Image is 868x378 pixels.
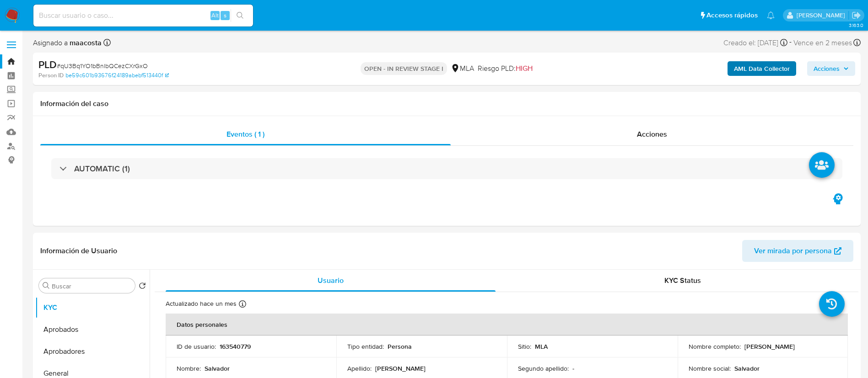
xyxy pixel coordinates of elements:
p: Persona [388,342,412,351]
span: Usuario [318,275,344,286]
span: Vence en 2 meses [793,38,852,48]
p: ID de usuario : [177,342,216,351]
p: Apellido : [347,364,372,373]
p: Actualizado hace un mes [166,299,237,308]
span: Alt [211,11,219,20]
button: Aprobados [35,319,150,341]
button: search-icon [231,9,249,22]
input: Buscar [52,282,131,290]
p: 163540779 [220,342,251,351]
span: Eventos ( 1 ) [226,129,264,139]
span: Acciones [814,61,840,76]
span: - [789,37,792,49]
h1: Información de Usuario [40,246,117,256]
p: [PERSON_NAME] [375,364,426,373]
span: Ver mirada por persona [754,240,832,262]
p: maria.acosta@mercadolibre.com [797,11,848,20]
span: KYC Status [664,275,701,286]
span: # qU3Bq1YO1bBnlbQCezCXrGxO [57,61,148,70]
p: - [572,364,574,373]
p: OPEN - IN REVIEW STAGE I [361,62,447,75]
span: Asignado a [33,38,102,48]
b: PLD [38,57,57,72]
span: Riesgo PLD: [478,64,533,74]
p: Tipo entidad : [347,342,384,351]
b: AML Data Collector [734,61,790,76]
button: KYC [35,297,150,319]
button: AML Data Collector [728,61,796,76]
button: Acciones [807,61,855,76]
p: [PERSON_NAME] [744,342,795,351]
span: Acciones [637,129,667,139]
div: Creado el: [DATE] [723,37,787,49]
a: be59c601b93676f24189abebf513440f [65,71,169,80]
p: Salvador [734,364,760,373]
button: Volver al orden por defecto [139,282,146,292]
p: Nombre completo : [689,342,741,351]
button: Aprobadores [35,341,150,362]
h3: AUTOMATIC (1) [74,164,130,174]
b: Person ID [38,71,64,80]
button: Buscar [43,282,50,289]
b: maacosta [68,37,102,48]
input: Buscar usuario o caso... [33,10,253,21]
div: MLA [451,64,474,74]
p: MLA [535,342,548,351]
h1: Información del caso [40,99,853,108]
p: Salvador [205,364,230,373]
p: Nombre social : [689,364,731,373]
a: Salir [852,11,861,20]
span: HIGH [516,63,533,74]
span: s [224,11,226,20]
span: Accesos rápidos [706,11,758,20]
p: Segundo apellido : [518,364,569,373]
p: Nombre : [177,364,201,373]
p: Sitio : [518,342,531,351]
th: Datos personales [166,314,848,335]
button: Ver mirada por persona [742,240,853,262]
div: AUTOMATIC (1) [51,158,842,179]
a: Notificaciones [767,11,775,19]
